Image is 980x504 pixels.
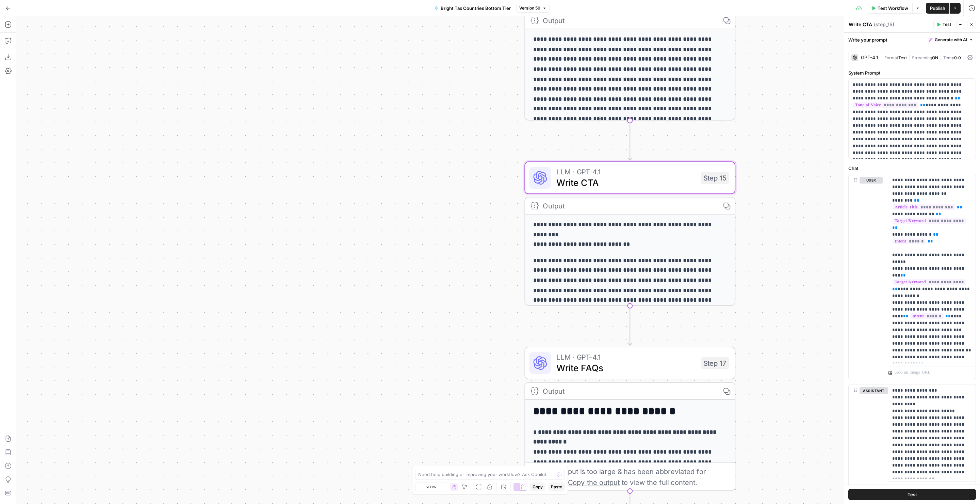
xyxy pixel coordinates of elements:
div: This output is too large & has been abbreviated for review. to view the full content. [543,466,729,488]
span: Copy [533,484,543,490]
span: 0.0 [954,55,961,60]
label: System Prompt [848,69,976,76]
button: user [860,177,883,184]
button: Generate with AI [926,35,976,44]
span: 200% [426,484,436,490]
div: Output [543,200,714,211]
span: Text [898,55,907,60]
span: Format [884,55,898,60]
button: Publish [926,3,949,14]
div: Output [543,385,714,396]
div: Step 15 [701,172,729,184]
span: Generate with AI [935,37,967,43]
button: Copy [530,483,545,491]
span: Copy the output [568,478,620,486]
button: Test [933,20,954,29]
textarea: Write CTA [849,21,872,28]
div: user [849,174,883,380]
button: Paste [548,483,565,491]
span: LLM · GPT-4.1 [556,351,695,362]
button: Version 50 [516,4,550,13]
span: | [881,54,884,61]
span: Streaming [912,55,932,60]
span: Publish [930,5,945,12]
span: Version 50 [519,5,540,11]
div: Step 17 [701,357,729,369]
span: Test [943,21,951,28]
span: Paste [551,484,562,490]
span: Bright Tax Countries Bottom Tier [441,5,511,12]
span: Test Workflow [878,5,908,12]
button: Test [848,489,976,500]
span: Temp [943,55,954,60]
span: Write FAQs [556,361,695,375]
span: | [938,54,943,61]
button: Test Workflow [867,3,912,14]
label: Chat [848,165,976,172]
g: Edge from step_16 to step_15 [628,121,632,160]
span: Test [908,491,917,498]
div: Write your prompt [844,33,980,47]
span: ( step_15 ) [874,21,894,28]
span: LLM · GPT-4.1 [556,166,695,177]
span: | [907,54,912,61]
span: Write CTA [556,176,695,189]
button: Bright Tax Countries Bottom Tier [430,3,515,14]
button: assistant [860,387,888,394]
div: Output [543,15,714,26]
div: assistant [849,384,883,495]
div: GPT-4.1 [861,55,878,60]
span: ON [932,55,938,60]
